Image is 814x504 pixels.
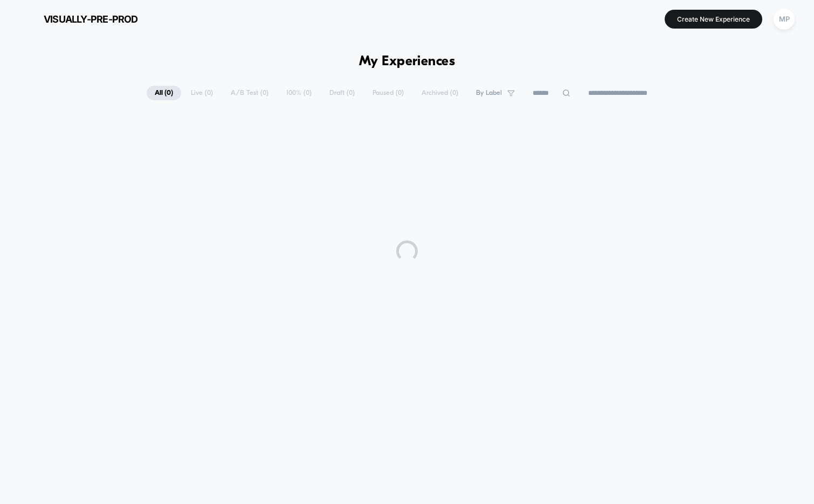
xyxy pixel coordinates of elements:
[44,13,138,25] span: visually-pre-prod
[476,89,502,97] span: By Label
[359,54,456,70] h1: My Experiences
[770,8,798,30] button: MP
[16,10,141,27] button: visually-pre-prod
[774,9,795,30] div: MP
[665,10,762,29] button: Create New Experience
[147,86,181,100] span: All ( 0 )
